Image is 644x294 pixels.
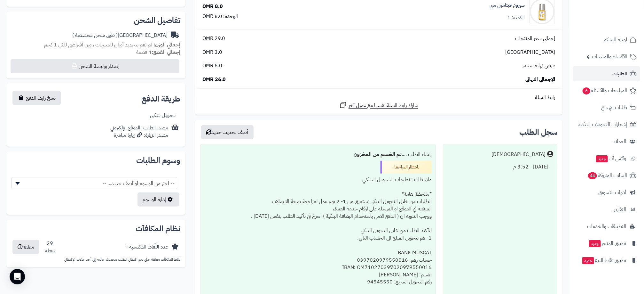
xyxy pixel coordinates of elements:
[45,240,55,255] div: 29
[354,151,402,158] b: تم الخصم من المخزون
[349,102,418,109] span: شارك رابط السلة نفسها مع عميل آخر
[582,256,626,265] span: تطبيق نقاط البيع
[507,14,525,21] div: الكمية: 1
[578,120,627,129] span: إشعارات التحويلات البنكية
[573,117,640,132] a: إشعارات التحويلات البنكية
[573,66,640,81] a: الطلبات
[573,134,640,149] a: العملاء
[12,177,177,189] span: -- اختر من الوسوم أو أضف جديد... --
[12,240,39,254] button: معلقة
[202,3,223,10] div: 8.0 OMR
[137,192,179,207] a: إدارة الوسوم
[596,155,608,162] span: جديد
[603,35,627,44] span: لوحة التحكم
[587,171,627,180] span: السلات المتروكة
[72,32,168,39] div: [GEOGRAPHIC_DATA]
[587,222,626,231] span: التطبيقات والخدمات
[72,31,118,39] span: ( طرق شحن مخصصة )
[45,247,55,255] div: نقطة
[26,94,56,102] span: نسخ رابط الدفع
[12,17,180,24] h2: تفاصيل الشحن
[12,157,180,164] h2: وسوم الطلبات
[573,253,640,268] a: تطبيق نقاط البيعجديد
[601,17,638,30] img: logo-2.png
[491,151,546,158] div: [DEMOGRAPHIC_DATA]
[12,225,180,233] h2: نظام المكافآت
[589,240,601,247] span: جديد
[522,62,555,69] span: عرض نهاية سبتمر
[202,35,225,42] span: 29.0 OMR
[588,239,626,248] span: تطبيق المتجر
[202,76,226,83] span: 26.0 OMR
[614,137,626,146] span: العملاء
[150,112,176,119] div: تـحـويـل بـنـكـي
[583,87,590,94] span: 6
[198,94,560,101] div: رابط السلة
[573,83,640,98] a: المراجعات والأسئلة6
[598,188,626,197] span: أدوات التسويق
[519,128,557,136] h3: سجل الطلب
[202,13,238,20] div: الوحدة: 8.0 OMR
[202,49,222,56] span: 3.0 OMR
[381,161,432,174] div: بانتظار المراجعة
[525,76,555,83] span: الإجمالي النهائي
[12,257,180,262] p: نقاط المكافآت معلقة حتى يتم اكتمال الطلب بتحديث حالته إلى أحد حالات الإكتمال
[505,49,555,56] span: [GEOGRAPHIC_DATA]
[588,172,597,179] span: 44
[153,41,180,49] strong: إجمالي الوزن:
[126,243,168,251] div: عدد النِّقَاط المكتسبة :
[11,59,179,73] button: إصدار بوليصة الشحن
[573,32,640,47] a: لوحة التحكم
[447,161,553,173] div: [DATE] - 3:52 م
[582,86,627,95] span: المراجعات والأسئلة
[595,154,626,163] span: وآتس آب
[582,257,594,264] span: جديد
[573,168,640,183] a: السلات المتروكة44
[10,269,25,284] div: Open Intercom Messenger
[490,2,525,9] a: سيروم فيتامين سي
[614,205,626,214] span: التقارير
[152,48,180,56] strong: إجمالي القطع:
[44,41,152,49] span: لم تقم بتحديد أوزان للمنتجات ، وزن افتراضي للكل 1 كجم
[573,185,640,200] a: أدوات التسويق
[573,236,640,251] a: تطبيق المتجرجديد
[592,52,627,61] span: الأقسام والمنتجات
[202,62,224,69] span: -6.0 OMR
[573,202,640,217] a: التقارير
[204,148,432,161] div: إنشاء الطلب ....
[201,125,254,139] button: أضف تحديث جديد
[601,103,627,112] span: طلبات الإرجاع
[12,177,177,190] span: -- اختر من الوسوم أو أضف جديد... --
[515,35,555,42] span: إجمالي سعر المنتجات
[136,48,180,56] small: 4 قطعة
[110,124,168,139] div: مصدر الطلب :الموقع الإلكتروني
[142,95,180,103] h2: طريقة الدفع
[573,100,640,115] a: طلبات الإرجاع
[573,219,640,234] a: التطبيقات والخدمات
[12,91,61,105] button: نسخ رابط الدفع
[110,132,168,139] div: مصدر الزيارة: زيارة مباشرة
[612,69,627,78] span: الطلبات
[573,151,640,166] a: وآتس آبجديد
[339,101,418,109] a: شارك رابط السلة نفسها مع عميل آخر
